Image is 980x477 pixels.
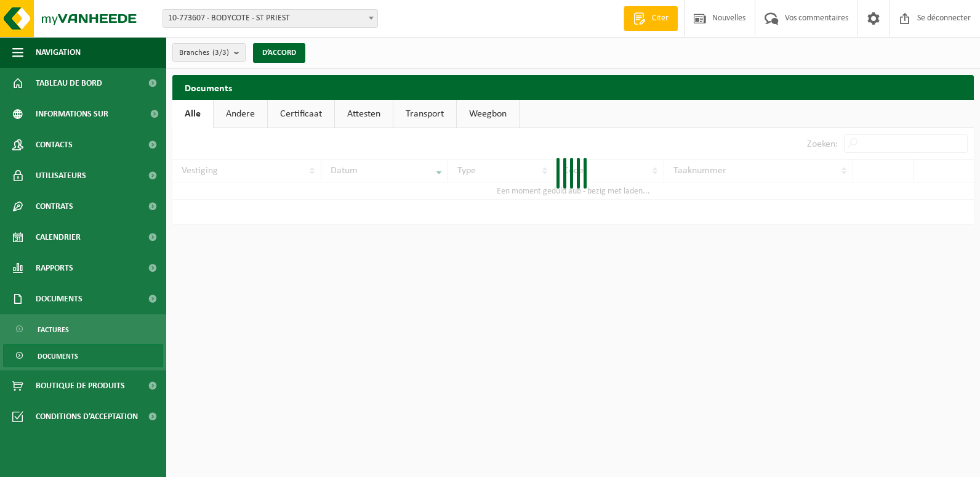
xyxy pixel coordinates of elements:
a: Documents [3,344,163,367]
button: D’ACCORD [253,43,305,63]
span: Conditions d’acceptation [36,401,138,432]
a: Andere [214,100,267,128]
a: Factures [3,317,163,341]
count: (3/3) [212,49,229,57]
a: Citer [624,6,678,31]
a: Attesten [335,100,393,128]
span: Contacts [36,129,73,160]
span: Documents [38,344,78,368]
h2: Documents [172,75,974,99]
span: 10-773607 - BODYCOTE - ST PRIEST [163,10,377,27]
span: Calendrier [36,222,81,253]
span: Citer [649,12,672,25]
span: Navigation [36,37,81,68]
span: Tableau de bord [36,68,102,99]
span: Contrats [36,191,73,222]
span: Informations sur l’entreprise [36,99,142,129]
button: Branches(3/3) [172,43,246,62]
span: 10-773607 - BODYCOTE - ST PRIEST [163,9,378,28]
span: Boutique de produits [36,370,125,401]
span: Branches [179,44,229,62]
span: Factures [38,318,69,341]
a: Weegbon [457,100,519,128]
span: Utilisateurs [36,160,86,191]
span: Documents [36,283,82,314]
span: Rapports [36,253,73,283]
a: Transport [393,100,456,128]
a: Alle [172,100,213,128]
a: Certificaat [268,100,334,128]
